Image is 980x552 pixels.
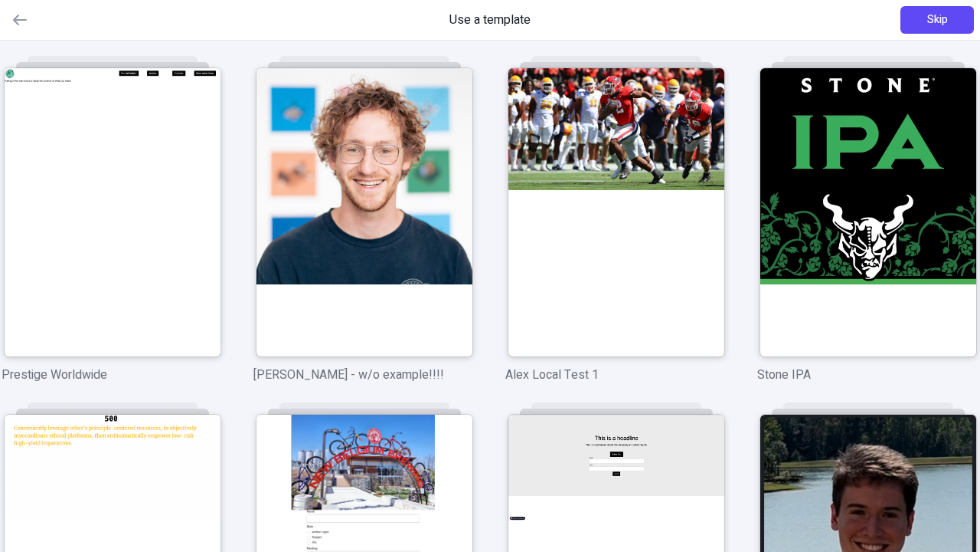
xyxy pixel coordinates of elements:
p: Stone IPA [757,366,978,384]
button: Skip [900,6,974,34]
p: Prestige Worldwide [2,366,223,384]
p: Alex Local Test 1 [505,366,727,384]
span: Skip [927,11,948,28]
span: Use a template [449,11,531,29]
p: [PERSON_NAME] - w/o example!!!! [253,366,475,384]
